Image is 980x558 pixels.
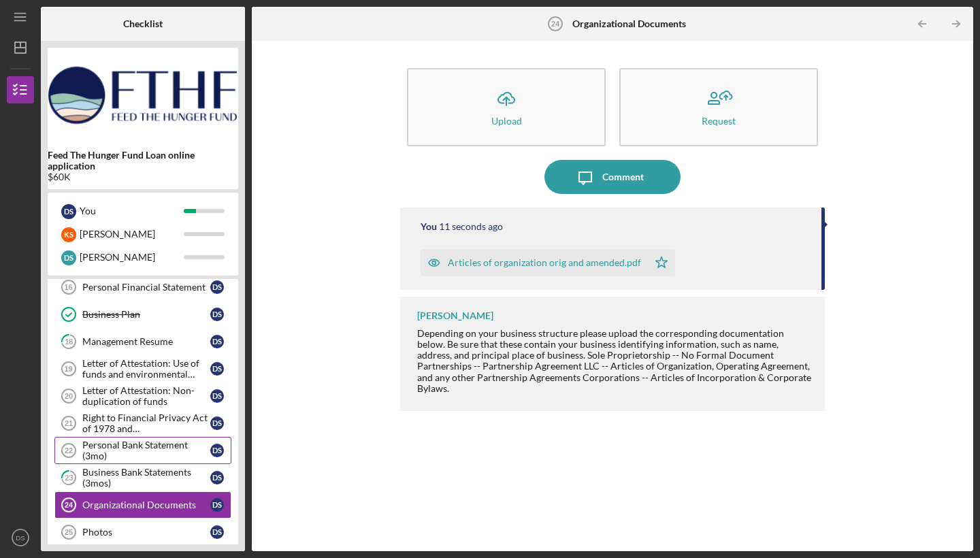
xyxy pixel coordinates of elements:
[210,416,224,430] div: D S
[82,385,210,407] div: Letter of Attestation: Non-duplication of funds
[82,336,210,347] div: Management Resume
[54,274,231,301] a: 16Personal Financial StatementDS
[448,257,641,268] div: Articles of organization orig and amended.pdf
[54,301,231,328] a: Business PlanDS
[702,116,736,126] div: Request
[210,498,224,512] div: D S
[65,419,73,427] tspan: 21
[544,160,681,194] button: Comment
[65,446,73,455] tspan: 22
[48,171,238,182] div: $60K
[417,310,493,321] div: [PERSON_NAME]
[61,227,76,242] div: K S
[551,20,560,28] tspan: 24
[54,519,231,546] a: 25PhotosDS
[54,410,231,437] a: 21Right to Financial Privacy Act of 1978 and AcknowledgementDS
[439,221,503,232] time: 2025-09-09 19:20
[82,467,210,489] div: Business Bank Statements (3mos)
[64,283,72,291] tspan: 16
[210,444,224,457] div: D S
[123,18,163,29] b: Checklist
[54,464,231,491] a: 23Business Bank Statements (3mos)DS
[82,527,210,538] div: Photos
[54,437,231,464] a: 22Personal Bank Statement (3mo)DS
[80,199,184,223] div: You
[80,246,184,269] div: [PERSON_NAME]
[65,501,73,509] tspan: 24
[61,204,76,219] div: D S
[619,68,818,146] button: Request
[7,524,34,551] button: DS
[48,150,238,171] b: Feed The Hunger Fund Loan online application
[572,18,686,29] b: Organizational Documents
[65,528,73,536] tspan: 25
[48,54,238,136] img: Product logo
[491,116,522,126] div: Upload
[54,328,231,355] a: 18Management ResumeDS
[61,250,76,265] div: D S
[82,282,210,293] div: Personal Financial Statement
[80,223,184,246] div: [PERSON_NAME]
[82,412,210,434] div: Right to Financial Privacy Act of 1978 and Acknowledgement
[210,280,224,294] div: D S
[210,362,224,376] div: D S
[65,338,73,346] tspan: 18
[82,499,210,510] div: Organizational Documents
[421,249,675,276] button: Articles of organization orig and amended.pdf
[602,160,644,194] div: Comment
[82,440,210,461] div: Personal Bank Statement (3mo)
[421,221,437,232] div: You
[16,534,24,542] text: DS
[54,382,231,410] a: 20Letter of Attestation: Non-duplication of fundsDS
[65,474,73,482] tspan: 23
[82,309,210,320] div: Business Plan
[82,358,210,380] div: Letter of Attestation: Use of funds and environmental compliance
[210,308,224,321] div: D S
[54,491,231,519] a: 24Organizational DocumentsDS
[407,68,606,146] button: Upload
[210,471,224,485] div: D S
[210,335,224,348] div: D S
[210,389,224,403] div: D S
[54,355,231,382] a: 19Letter of Attestation: Use of funds and environmental complianceDS
[65,392,73,400] tspan: 20
[417,328,811,394] div: Depending on your business structure please upload the corresponding documentation below. Be sure...
[64,365,72,373] tspan: 19
[210,525,224,539] div: D S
